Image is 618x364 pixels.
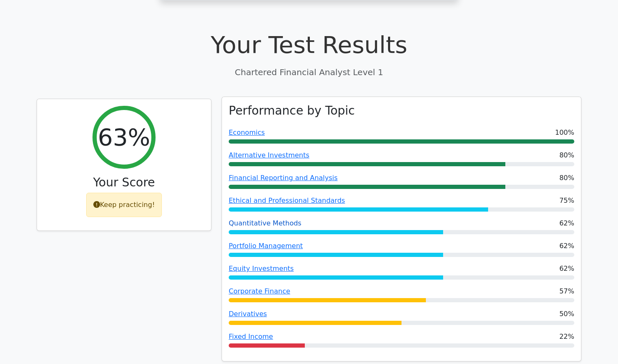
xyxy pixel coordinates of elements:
a: Economics [229,128,265,136]
span: 62% [559,218,574,228]
span: 22% [559,332,574,342]
div: Keep practicing! [86,193,162,217]
h2: 63% [98,123,150,151]
h3: Performance by Topic [229,104,355,118]
span: 57% [559,286,574,296]
span: 80% [559,150,574,160]
a: Derivatives [229,310,267,318]
a: Ethical and Professional Standards [229,196,345,204]
span: 62% [559,264,574,274]
span: 50% [559,309,574,319]
a: Equity Investments [229,264,294,272]
p: Chartered Financial Analyst Level 1 [37,66,581,79]
a: Portfolio Management [229,242,303,250]
a: Fixed Income [229,333,273,340]
h1: Your Test Results [37,31,581,59]
a: Quantitative Methods [229,219,301,227]
a: Financial Reporting and Analysis [229,174,338,182]
a: Alternative Investments [229,151,309,159]
span: 80% [559,173,574,183]
span: 62% [559,241,574,251]
a: Corporate Finance [229,287,290,295]
span: 75% [559,196,574,206]
span: 100% [555,128,574,138]
h3: Your Score [44,175,204,190]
